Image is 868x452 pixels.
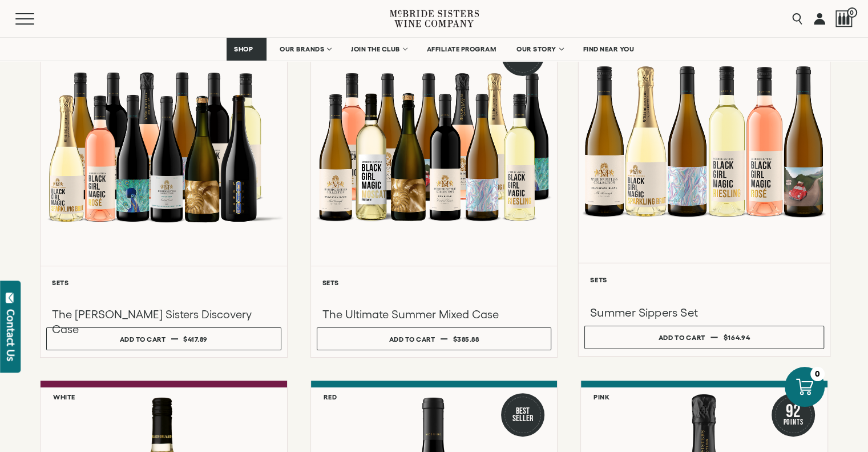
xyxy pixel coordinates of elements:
span: 0 [847,7,857,18]
div: Add to cart [389,331,435,347]
h6: Pink [594,393,609,401]
span: FIND NEAR YOU [583,45,635,53]
h6: Sets [590,276,818,283]
span: $417.89 [183,335,208,343]
a: AFFILIATE PROGRAM [419,38,504,61]
h6: Sets [52,279,276,286]
h6: White [53,393,75,401]
a: FIND NEAR YOU [576,38,642,61]
button: Add to cart $164.94 [584,326,824,349]
a: SHOP [227,38,267,61]
a: Best Seller The Ultimate Summer Mixed Case Sets The Ultimate Summer Mixed Case Add to cart $385.88 [310,20,558,358]
span: $385.88 [453,335,479,343]
a: McBride Sisters Full Set Sets The [PERSON_NAME] Sisters Discovery Case Add to cart $417.89 [40,20,288,358]
a: Summer Sippers Set Sets Summer Sippers Set Add to cart $164.94 [578,12,830,357]
div: 0 [810,367,825,381]
button: Mobile Menu Trigger [15,13,56,25]
span: $164.94 [724,334,750,341]
a: JOIN THE CLUB [344,38,414,61]
span: OUR BRANDS [280,45,324,53]
h3: The Ultimate Summer Mixed Case [322,307,546,322]
h3: The [PERSON_NAME] Sisters Discovery Case [52,307,276,337]
a: OUR STORY [509,38,570,61]
span: AFFILIATE PROGRAM [427,45,496,53]
h6: Red [324,393,337,401]
a: OUR BRANDS [272,38,338,61]
div: Add to cart [659,329,705,346]
button: Add to cart $385.88 [317,327,552,350]
span: SHOP [234,45,253,53]
h6: Sets [322,279,546,286]
span: OUR STORY [516,45,556,53]
h3: Summer Sippers Set [590,305,818,320]
div: Add to cart [120,331,166,347]
span: JOIN THE CLUB [351,45,400,53]
div: Contact Us [5,309,17,361]
button: Add to cart $417.89 [46,327,281,350]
